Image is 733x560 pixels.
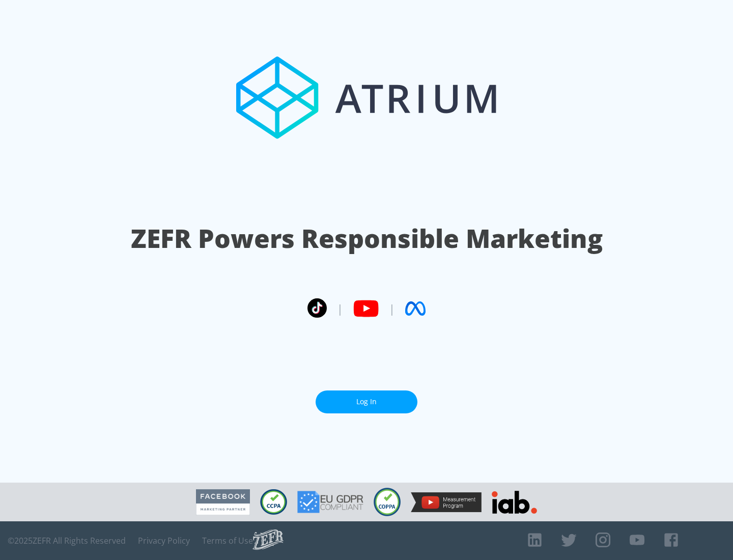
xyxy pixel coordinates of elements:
span: | [337,301,343,316]
h1: ZEFR Powers Responsible Marketing [131,221,603,256]
img: YouTube Measurement Program [411,492,482,512]
img: IAB [492,491,537,514]
img: COPPA Compliant [374,488,401,516]
span: © 2025 ZEFR All Rights Reserved [8,536,126,546]
a: Log In [316,390,417,413]
img: CCPA Compliant [260,489,287,515]
a: Privacy Policy [138,536,190,546]
a: Terms of Use [202,536,253,546]
img: Facebook Marketing Partner [196,489,250,515]
span: | [389,301,395,316]
img: GDPR Compliant [297,491,363,513]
